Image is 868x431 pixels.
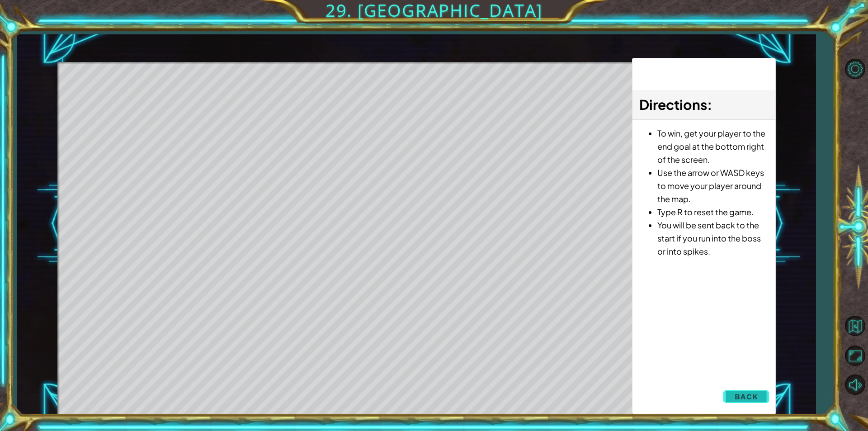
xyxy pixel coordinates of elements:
span: Directions [639,96,707,113]
a: Back to Map [842,312,868,341]
button: Maximize Browser [842,343,868,369]
li: To win, get your player to the end goal at the bottom right of the screen. [657,127,769,166]
button: Level Options [842,56,868,82]
button: Back to Map [842,313,868,339]
li: Use the arrow or WASD keys to move your player around the map. [657,166,769,205]
h3: : [639,95,769,115]
button: Back [723,388,769,406]
span: Back [735,392,758,401]
li: Type R to reset the game. [657,205,769,218]
button: Mute [842,372,868,398]
li: You will be sent back to the start if you run into the boss or into spikes. [657,218,769,258]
